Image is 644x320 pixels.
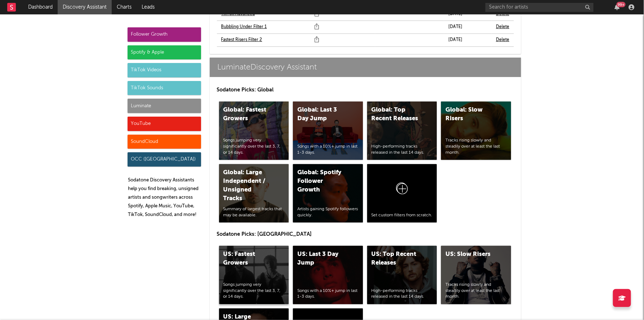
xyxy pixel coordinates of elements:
[485,3,594,12] input: Search for artists
[128,152,201,167] div: OCC ([GEOGRAPHIC_DATA])
[492,33,514,46] td: Delete
[210,58,521,77] a: LuminateDiscovery Assistant
[617,2,626,7] div: 99 +
[128,99,201,113] div: Luminate
[444,21,492,33] td: [DATE]
[372,250,421,267] div: US: Top Recent Releases
[297,106,346,123] div: Global: Last 3 Day Jump
[372,106,421,123] div: Global: Top Recent Releases
[372,288,433,300] div: High-performing tracks released in the last 14 days.
[297,144,359,156] div: Songs with a 10%+ jump in last 1-3 days.
[217,230,514,239] p: Sodatone Picks: [GEOGRAPHIC_DATA]
[128,27,201,42] div: Follower Growth
[445,282,507,300] div: Tracks rising slowly and steadily over at least the last month.
[219,246,289,304] a: US: Fastest GrowersSongs jumping very significantly over the last 3, 7, or 14 days.
[221,23,267,31] a: Bubbling Under Filter 1
[221,36,262,44] a: Fastest Risers Filter 2
[372,212,433,218] div: Set custom filters from scratch.
[223,206,285,218] div: Summary of largest tracks that may be available.
[128,117,201,131] div: YouTube
[223,282,285,300] div: Songs jumping very significantly over the last 3, 7, or 14 days.
[444,33,492,46] td: [DATE]
[223,106,272,123] div: Global: Fastest Growers
[223,138,285,156] div: Songs jumping very significantly over the last 3, 7, or 14 days.
[367,102,437,160] a: Global: Top Recent ReleasesHigh-performing tracks released in the last 14 days.
[128,63,201,77] div: TikTok Videos
[445,106,494,123] div: Global: Slow Risers
[223,168,272,203] div: Global: Large Independent / Unsigned Tracks
[614,4,619,10] button: 99+
[297,288,359,300] div: Songs with a 10%+ jump in last 1-3 days.
[293,164,363,222] a: Global: Spotify Follower GrowthArtists gaining Spotify followers quickly.
[128,135,201,149] div: SoundCloud
[293,246,363,304] a: US: Last 3 Day JumpSongs with a 10%+ jump in last 1-3 days.
[297,168,346,194] div: Global: Spotify Follower Growth
[128,81,201,95] div: TikTok Sounds
[293,102,363,160] a: Global: Last 3 Day JumpSongs with a 10%+ jump in last 1-3 days.
[297,250,346,267] div: US: Last 3 Day Jump
[445,250,494,259] div: US: Slow Risers
[441,246,511,304] a: US: Slow RisersTracks rising slowly and steadily over at least the last month.
[128,176,201,219] p: Sodatone Discovery Assistants help you find breaking, unsigned artists and songwriters across Spo...
[217,86,514,94] p: Sodatone Picks: Global
[219,102,289,160] a: Global: Fastest GrowersSongs jumping very significantly over the last 3, 7, or 14 days.
[445,138,507,156] div: Tracks rising slowly and steadily over at least the last month.
[441,102,511,160] a: Global: Slow RisersTracks rising slowly and steadily over at least the last month.
[372,144,433,156] div: High-performing tracks released in the last 14 days.
[128,45,201,60] div: Spotify & Apple
[367,246,437,304] a: US: Top Recent ReleasesHigh-performing tracks released in the last 14 days.
[367,164,437,222] a: Set custom filters from scratch.
[492,21,514,33] td: Delete
[297,206,359,218] div: Artists gaining Spotify followers quickly.
[223,250,272,267] div: US: Fastest Growers
[219,164,289,222] a: Global: Large Independent / Unsigned TracksSummary of largest tracks that may be available.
